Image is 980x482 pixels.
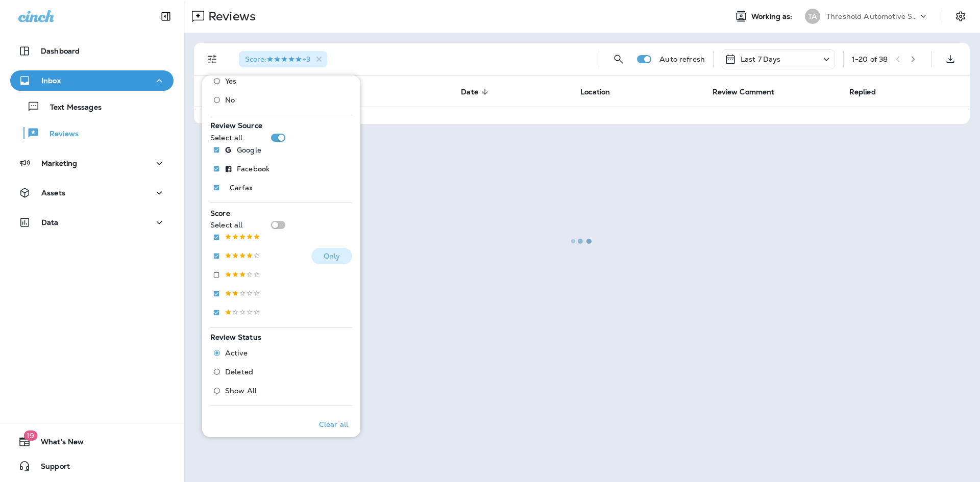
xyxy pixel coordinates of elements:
span: What's New [31,438,84,450]
button: Assets [10,183,174,203]
p: Text Messages [40,103,102,113]
div: Filters [202,69,360,437]
p: Inbox [41,77,61,85]
span: No [225,96,235,104]
span: Yes [225,77,236,85]
button: Clear all [315,412,352,437]
p: Carfax [230,184,253,192]
span: Replied Date [210,411,256,420]
p: Google [237,146,261,154]
span: Active [225,349,248,357]
p: Dashboard [41,47,80,55]
p: Marketing [41,159,77,167]
span: Deleted [225,368,253,376]
span: Score [210,209,230,218]
span: Review Source [210,121,262,130]
button: Support [10,456,174,476]
p: Select all [210,221,242,229]
button: Marketing [10,153,174,173]
p: Data [41,218,59,226]
button: Dashboard [10,41,174,61]
button: Inbox [10,70,174,91]
p: Clear all [319,420,348,428]
span: Support [31,462,70,474]
button: Data [10,212,174,233]
button: Only [311,248,352,264]
p: Only [324,252,340,260]
span: Show All [225,387,257,395]
button: 19What's New [10,432,174,452]
span: Review Status [210,333,261,342]
button: Text Messages [10,96,174,117]
p: Reviews [39,130,79,139]
span: 19 [23,430,37,441]
p: Select all [210,134,242,142]
p: Assets [41,189,65,197]
p: Facebook [237,165,269,173]
button: Collapse Sidebar [152,6,180,27]
button: Reviews [10,122,174,144]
